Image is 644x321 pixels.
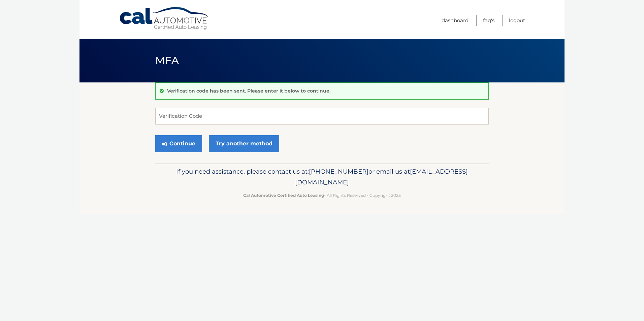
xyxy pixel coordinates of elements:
span: MFA [155,54,179,67]
a: Try another method [209,135,279,152]
span: [EMAIL_ADDRESS][DOMAIN_NAME] [295,168,468,186]
p: Verification code has been sent. Please enter it below to continue. [167,88,330,94]
span: [PHONE_NUMBER] [309,168,368,175]
a: Logout [509,15,525,26]
strong: Cal Automotive Certified Auto Leasing [243,193,324,198]
a: FAQ's [483,15,494,26]
a: Dashboard [442,15,469,26]
a: Cal Automotive [119,7,210,31]
button: Continue [155,135,202,152]
p: If you need assistance, please contact us at: or email us at [160,166,484,188]
p: - All Rights Reserved - Copyright 2025 [160,192,484,199]
input: Verification Code [155,108,489,124]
